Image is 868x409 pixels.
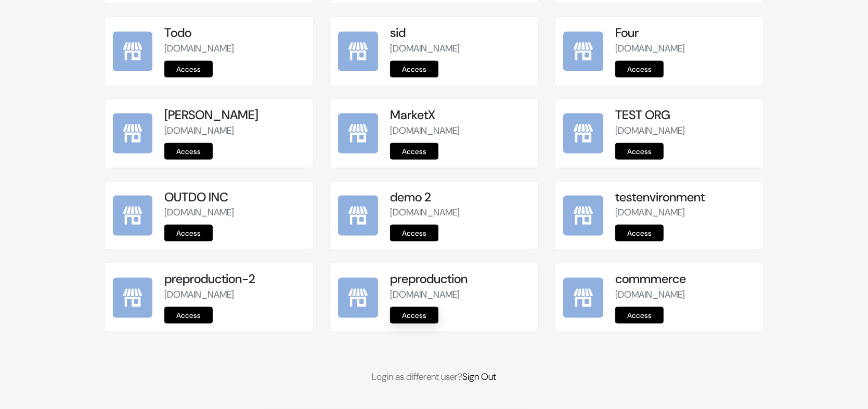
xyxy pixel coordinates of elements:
a: Access [164,225,213,241]
a: Access [390,61,438,78]
p: [DOMAIN_NAME] [615,206,755,220]
p: [DOMAIN_NAME] [615,288,755,302]
img: MarketX [338,113,378,154]
h5: preproduction [390,272,530,287]
img: Four [563,32,603,72]
img: sid [338,32,378,72]
a: Access [164,61,213,78]
p: [DOMAIN_NAME] [164,42,304,56]
h5: Four [615,25,755,41]
p: [DOMAIN_NAME] [164,206,304,220]
p: [DOMAIN_NAME] [390,288,530,302]
img: testenvironment [563,196,603,236]
p: [DOMAIN_NAME] [164,288,304,302]
p: [DOMAIN_NAME] [390,124,530,138]
h5: preproduction-2 [164,272,304,287]
a: Access [615,225,664,241]
h5: demo 2 [390,190,530,205]
img: preproduction-2 [113,278,153,318]
a: Access [615,61,664,78]
a: Access [390,307,438,324]
p: [DOMAIN_NAME] [390,42,530,56]
h5: Todo [164,25,304,41]
h5: [PERSON_NAME] [164,108,304,123]
a: Access [164,143,213,160]
h5: TEST ORG [615,108,755,123]
h5: commmerce [615,272,755,287]
img: preproduction [338,278,378,318]
h5: testenvironment [615,190,755,205]
a: Sign Out [462,370,496,383]
img: commmerce [563,278,603,318]
p: [DOMAIN_NAME] [615,124,755,138]
h5: MarketX [390,108,530,123]
img: Todo [113,32,153,72]
a: Access [390,225,438,241]
h5: sid [390,25,530,41]
img: OUTDO INC [113,196,153,236]
p: [DOMAIN_NAME] [164,124,304,138]
p: [DOMAIN_NAME] [615,42,755,56]
img: kamal Da [113,113,153,154]
img: demo 2 [338,196,378,236]
a: Access [615,307,664,324]
p: [DOMAIN_NAME] [390,206,530,220]
a: Access [615,143,664,160]
img: TEST ORG [563,113,603,154]
a: Access [164,307,213,324]
h5: OUTDO INC [164,190,304,205]
a: Access [390,143,438,160]
p: Login as different user? [104,370,765,384]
